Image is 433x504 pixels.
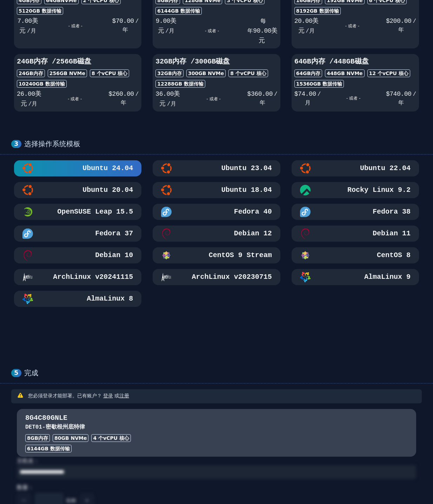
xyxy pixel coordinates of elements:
[171,8,200,14] font: GB 数据传输
[161,272,172,282] img: ArchLinux v20230715
[156,18,170,25] font: 9.00
[172,58,195,66] font: 内存 /
[377,251,411,259] font: CentOS 8
[22,294,33,304] img: AlmaLinux 8
[364,273,411,281] font: AlmaLinux 9
[355,58,369,66] font: 磁盘
[22,228,33,239] img: Fedora 37
[294,58,311,66] font: 64GB
[155,90,174,98] font: 36.00
[386,18,389,25] font: $
[172,70,182,76] font: 内存
[24,369,38,377] font: 完成
[17,58,34,66] font: 24GB
[300,228,311,239] img: Debian 11
[19,81,36,87] font: 10240
[292,182,419,198] button: Rocky Linux 9.2Rocky Linux 9.2
[103,393,113,398] a: 登录
[216,58,230,66] font: 磁盘
[36,81,65,87] font: GB 数据传输
[153,247,280,263] button: CentOS 9 StreamCentOS 9 Stream
[25,414,67,422] font: 8G4C80GNLE
[209,251,272,259] font: CentOS 9 Stream
[253,27,271,34] font: 90.00
[198,70,224,76] font: GB NVMe
[240,70,266,76] font: vCPU 核心
[300,250,311,261] img: CentOS 8
[292,247,419,263] button: CentOS 8CentOS 8
[38,435,48,441] font: 内存
[14,204,141,220] button: OpenSUSE Leap 15.5 极简版OpenSUSE Leap 15.5
[167,101,176,107] font: /月
[49,70,60,76] font: 256
[296,8,310,14] font: 8192
[33,70,43,76] font: 内存
[386,90,389,98] font: $
[195,58,216,66] font: 300GB
[306,28,315,34] font: /月
[369,70,382,76] font: 12 个
[313,81,342,87] font: GB 数据传输
[14,160,141,176] button: Ubuntu 24.04Ubuntu 24.04
[292,204,419,220] button: Fedora 38Fedora 38
[27,28,36,34] font: /月
[34,58,56,66] font: 内存 /
[389,90,411,98] font: 740.00
[119,393,129,398] a: 注册
[28,101,38,107] font: /月
[82,164,133,172] font: Ubuntu 24.04
[17,457,39,464] font: 主机名：
[292,269,419,285] button: AlmaLinux 9AlmaLinux 9
[14,247,141,263] button: Debian 10Debian 10
[188,70,198,76] font: 300
[112,90,134,98] font: 260.00
[373,208,411,216] font: Fedora 38
[389,18,411,25] font: 200.00
[17,484,34,491] font: 数量：
[300,272,311,282] img: AlmaLinux 9
[345,23,359,28] font: - 或者 -
[60,70,85,76] font: GB NVMe
[174,81,204,87] font: GB 数据传输
[337,70,363,76] font: GB NVMe
[42,424,46,430] font: -
[22,207,33,217] img: OpenSUSE Leap 15.5 极简版
[77,58,91,66] font: 磁盘
[347,186,411,194] font: Rocky Linux 9.2
[161,185,172,195] img: Ubuntu 18.04
[68,96,82,101] font: - 或者 -
[92,70,102,76] font: 8 个
[27,435,38,441] font: 8GB
[102,70,128,76] font: vCPU 核心
[234,208,272,216] font: Fedora 40
[66,498,76,503] font: 实例
[14,140,19,147] font: 3
[234,229,272,237] font: Debian 12
[382,70,408,76] font: vCPU 核心
[292,54,419,112] button: 64GB内存 /448GB磁盘64GB内存448GB NVMe12 个vCPU 核心15360GB 数据传输$74.00/月- 或者 -$740.00/年
[95,229,133,237] font: Fedora 37
[53,273,133,281] font: ArchLinux v20241115
[153,269,280,285] button: ArchLinux v20230715ArchLinux v20230715
[373,229,411,237] font: Debian 11
[14,54,141,112] button: 24GB内存 /256GB磁盘24GB内存256GB NVMe8 个vCPU 核心10240GB 数据传输26.00美元/月- 或者 -$260.00/年
[221,164,272,172] font: Ubuntu 23.04
[41,446,70,451] font: GB 数据传输
[161,250,172,261] img: CentOS 9 Stream
[14,269,141,285] button: ArchLinux v20241115ArchLinux v20241115
[93,435,103,441] font: 4 个
[57,208,133,216] font: OpenSUSE Leap 15.5
[22,163,33,174] img: Ubuntu 24.04
[161,163,172,174] img: Ubuntu 23.04
[87,295,133,303] font: AlmaLinux 8
[165,28,174,34] font: /月
[247,90,251,98] font: $
[155,58,172,66] font: 32GB
[28,393,102,398] font: 您必须登录才能部署。已有账户？
[103,435,129,441] font: vCPU 核心
[19,70,33,76] font: 24GB
[346,96,360,101] font: - 或者 -
[292,226,419,242] button: Debian 11Debian 11
[14,182,141,198] button: Ubuntu 20.04Ubuntu 20.04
